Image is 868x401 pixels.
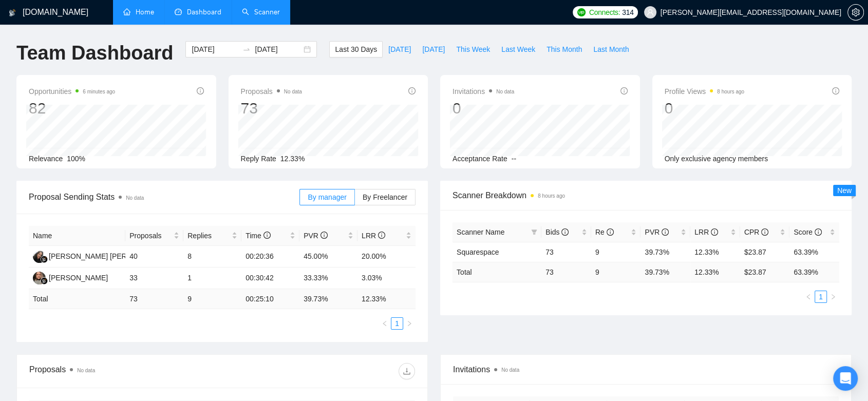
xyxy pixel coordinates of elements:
[620,87,628,94] span: info-circle
[29,289,125,309] td: Total
[33,272,46,284] img: VM
[29,155,63,163] span: Relevance
[744,228,768,236] span: CPR
[802,291,815,303] button: left
[29,99,115,118] div: 82
[837,186,852,195] span: New
[320,232,328,239] span: info-circle
[717,89,744,94] time: 8 hours ago
[456,44,490,55] span: This Week
[815,228,822,236] span: info-circle
[242,45,251,53] span: to
[496,41,541,58] button: Last Week
[740,242,790,262] td: $23.87
[183,289,241,309] td: 9
[183,226,241,246] th: Replies
[125,289,183,309] td: 73
[640,262,690,282] td: 39.73 %
[422,44,445,55] span: [DATE]
[16,41,173,65] h1: Team Dashboard
[41,277,48,284] img: gigradar-bm.png
[453,363,839,376] span: Invitations
[399,363,415,379] button: download
[501,367,519,373] span: No data
[408,87,416,94] span: info-circle
[378,232,385,239] span: info-circle
[241,99,302,118] div: 73
[29,85,115,98] span: Opportunities
[187,8,221,16] span: Dashboard
[595,228,614,236] span: Re
[832,87,839,94] span: info-circle
[607,228,614,236] span: info-circle
[827,291,839,303] button: right
[299,268,357,289] td: 33.33%
[192,44,238,55] input: Start date
[450,41,496,58] button: This Week
[805,294,812,300] span: left
[847,8,864,16] a: setting
[847,4,864,21] button: setting
[789,262,839,282] td: 63.39 %
[802,291,815,303] li: Previous Page
[452,189,839,202] span: Scanner Breakdown
[694,228,718,236] span: LRR
[33,273,108,281] a: VM[PERSON_NAME]
[577,8,586,16] img: upwork-logo.png
[794,228,821,236] span: Score
[125,246,183,268] td: 40
[357,289,416,309] td: 12.33 %
[129,230,172,241] span: Proposals
[640,242,690,262] td: 39.73%
[662,228,669,236] span: info-circle
[49,251,176,262] div: [PERSON_NAME] [PERSON_NAME] B
[335,44,377,55] span: Last 30 Days
[383,41,417,58] button: [DATE]
[665,155,768,163] span: Only exclusive agency members
[175,8,182,15] span: dashboard
[645,228,669,236] span: PVR
[789,242,839,262] td: 63.39%
[246,232,270,240] span: Time
[833,366,858,391] div: Open Intercom Messenger
[501,44,535,55] span: Last Week
[304,232,328,240] span: PVR
[29,226,125,246] th: Name
[241,155,276,163] span: Reply Rate
[830,294,836,300] span: right
[452,99,514,118] div: 0
[538,193,565,199] time: 8 hours ago
[241,289,299,309] td: 00:25:10
[690,242,740,262] td: 12.33%
[391,318,403,329] a: 1
[183,268,241,289] td: 1
[391,317,403,330] li: 1
[197,87,204,94] span: info-circle
[183,246,241,268] td: 8
[308,193,346,201] span: By manager
[403,317,416,330] li: Next Page
[363,193,407,201] span: By Freelancer
[457,228,504,236] span: Scanner Name
[452,85,514,98] span: Invitations
[647,9,654,16] span: user
[827,291,839,303] li: Next Page
[241,246,299,268] td: 00:20:36
[125,226,183,246] th: Proposals
[67,155,85,163] span: 100%
[49,272,108,283] div: [PERSON_NAME]
[33,250,46,263] img: LA
[690,262,740,282] td: 12.33 %
[379,317,391,330] li: Previous Page
[622,7,633,18] span: 314
[123,8,154,16] a: homeHome
[531,229,537,235] span: filter
[665,85,745,98] span: Profile Views
[815,291,827,303] li: 1
[457,248,499,256] a: Squarespace
[546,44,582,55] span: This Month
[545,228,569,236] span: Bids
[241,268,299,289] td: 00:30:42
[399,367,414,375] span: download
[541,41,588,58] button: This Month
